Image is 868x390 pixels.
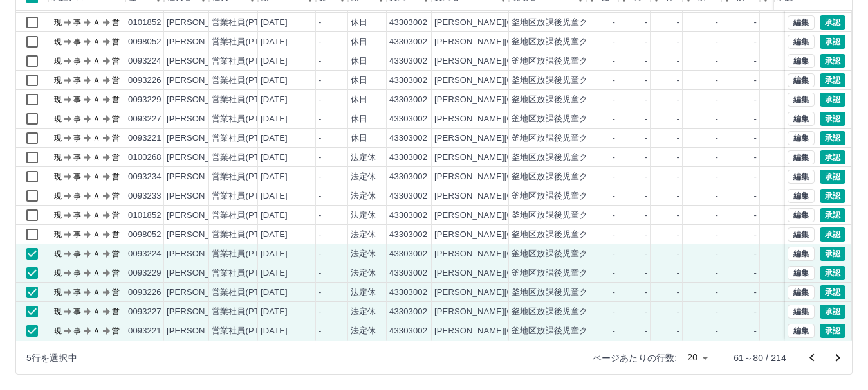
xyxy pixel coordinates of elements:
[788,112,815,126] button: 編集
[820,189,845,203] button: 承認
[212,36,279,48] div: 営業社員(PT契約)
[167,267,237,279] div: [PERSON_NAME]
[788,208,815,222] button: 編集
[613,229,615,241] div: -
[645,209,647,222] div: -
[820,15,845,30] button: 承認
[716,75,718,87] div: -
[754,132,757,145] div: -
[754,267,757,279] div: -
[677,55,679,67] div: -
[128,36,162,48] div: 0098052
[716,152,718,164] div: -
[677,75,679,87] div: -
[434,94,593,106] div: [PERSON_NAME][GEOGRAPHIC_DATA]
[820,266,845,280] button: 承認
[319,36,321,48] div: -
[112,134,120,143] text: 営
[716,94,718,106] div: -
[54,76,62,85] text: 現
[677,17,679,29] div: -
[261,287,288,299] div: [DATE]
[512,248,664,260] div: 釜地区放課後児童クラブ（第一・第二）
[112,230,120,239] text: 営
[820,150,845,164] button: 承認
[112,153,120,162] text: 営
[351,209,376,222] div: 法定休
[93,153,100,162] text: Ａ
[128,113,162,125] div: 0093227
[128,152,162,164] div: 0100268
[319,267,321,279] div: -
[128,94,162,106] div: 0093229
[389,55,427,67] div: 43303002
[754,229,757,241] div: -
[788,227,815,242] button: 編集
[434,113,593,125] div: [PERSON_NAME][GEOGRAPHIC_DATA]
[212,287,279,299] div: 営業社員(PT契約)
[73,114,81,123] text: 事
[261,75,288,87] div: [DATE]
[613,248,615,260] div: -
[820,324,845,338] button: 承認
[754,248,757,260] div: -
[820,131,845,145] button: 承認
[351,55,367,67] div: 休日
[788,189,815,203] button: 編集
[73,172,81,181] text: 事
[754,75,757,87] div: -
[788,73,815,87] button: 編集
[212,152,279,164] div: 営業社員(PT契約)
[261,17,288,29] div: [DATE]
[212,190,279,202] div: 営業社員(PT契約)
[434,17,593,29] div: [PERSON_NAME][GEOGRAPHIC_DATA]
[351,17,367,29] div: 休日
[319,113,321,125] div: -
[212,94,279,106] div: 営業社員(PT契約)
[73,153,81,162] text: 事
[613,17,615,29] div: -
[93,76,100,85] text: Ａ
[54,211,62,220] text: 現
[319,287,321,299] div: -
[167,152,237,164] div: [PERSON_NAME]
[788,15,815,30] button: 編集
[73,18,81,27] text: 事
[212,55,279,67] div: 営業社員(PT契約)
[167,17,237,29] div: [PERSON_NAME]
[73,95,81,104] text: 事
[788,170,815,184] button: 編集
[167,132,237,145] div: [PERSON_NAME]
[754,36,757,48] div: -
[716,248,718,260] div: -
[677,132,679,145] div: -
[645,17,647,29] div: -
[389,132,427,145] div: 43303002
[351,190,376,202] div: 法定休
[788,285,815,299] button: 編集
[319,152,321,164] div: -
[645,287,647,299] div: -
[677,248,679,260] div: -
[512,152,664,164] div: 釜地区放課後児童クラブ（第一・第二）
[128,229,162,241] div: 0098052
[212,267,279,279] div: 営業社員(PT契約)
[389,209,427,222] div: 43303002
[434,132,593,145] div: [PERSON_NAME][GEOGRAPHIC_DATA]
[93,269,100,278] text: Ａ
[389,17,427,29] div: 43303002
[261,229,288,241] div: [DATE]
[112,191,120,200] text: 営
[351,171,376,183] div: 法定休
[261,36,288,48] div: [DATE]
[677,36,679,48] div: -
[788,266,815,280] button: 編集
[613,171,615,183] div: -
[73,76,81,85] text: 事
[389,248,427,260] div: 43303002
[434,229,593,241] div: [PERSON_NAME][GEOGRAPHIC_DATA]
[128,248,162,260] div: 0093224
[128,267,162,279] div: 0093229
[319,229,321,241] div: -
[820,305,845,319] button: 承認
